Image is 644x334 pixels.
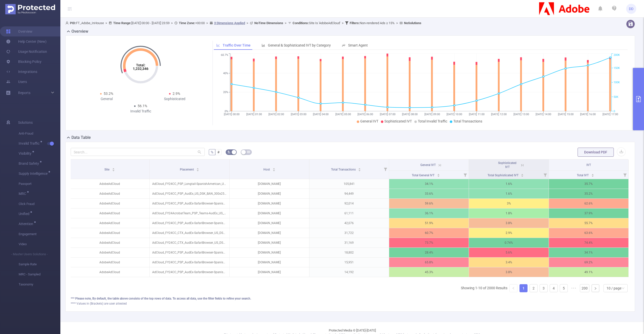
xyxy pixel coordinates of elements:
b: Time Zone: [179,21,195,25]
span: > [245,21,250,25]
p: 59.6% [389,199,469,208]
tspan: [DATE] 01:00 [246,113,262,116]
div: Invalid Traffic [107,109,175,114]
p: 34.1% [549,248,628,257]
tspan: [DATE] 02:00 [268,113,284,116]
i: icon: caret-down [358,169,361,171]
a: Usage Notification [6,47,47,57]
p: 73.7% [389,238,469,247]
span: Non-rendered Ads ≥ 15% [350,21,395,25]
tspan: [DATE] 00:00 [224,113,239,116]
b: PID: [70,21,76,25]
p: 42,076 [309,218,389,228]
i: icon: table [247,150,250,153]
p: [DOMAIN_NAME] [230,248,309,257]
tspan: 1,232,346 [133,67,148,71]
p: 28.4% [389,248,469,257]
div: Sort [358,167,361,170]
span: DD [629,4,633,14]
p: 51.9% [389,218,469,228]
span: Unified [19,212,31,216]
tspan: [DATE] 09:00 [424,113,440,116]
p: 31,722 [309,228,389,238]
span: General IVT [420,163,436,167]
i: icon: down [622,287,625,290]
li: 3 [540,284,548,292]
i: icon: caret-down [591,175,594,176]
span: Solutions [18,117,33,128]
p: AdobeAdCloud [70,228,149,238]
li: Next Page [591,284,599,292]
p: 3.8% [469,267,548,277]
span: Sophisticated IVT [498,161,516,169]
i: Filter menu [462,171,469,179]
p: AdobeAdCloud [70,208,149,218]
span: Sample Rate [19,259,60,269]
i: icon: line-chart [216,44,220,47]
span: Click Fraud [19,199,60,209]
p: 92,014 [309,199,389,208]
span: Visibility [19,152,33,155]
p: AdCloud_FY24CC_PSP_AudEx-SafariBrowser-SpanishAmerican_US_DSK_BAN_300x600 [9354645] [150,267,229,277]
b: Time Range: [113,21,131,25]
tspan: [DATE] 07:00 [380,113,395,116]
p: 33.6% [389,189,469,198]
tspan: 0% [225,110,228,113]
tspan: 0 [614,110,615,113]
span: Taxonomy [19,279,60,289]
span: > [340,21,345,25]
p: 55.7% [549,218,628,228]
i: icon: caret-down [521,175,524,176]
span: Traffic Over Time [223,43,251,47]
tspan: [DATE] 13:00 [513,113,529,116]
tspan: [DATE] 10:00 [447,113,462,116]
span: MRC [19,192,28,195]
p: 60.7% [389,228,469,238]
i: icon: bg-colors [227,150,230,153]
p: 36.1% [389,208,469,218]
div: 10 / page [607,284,621,292]
div: *** Please note, By default, the table above consists of the top rows of data. To access all data... [71,296,630,301]
span: General IVT [360,119,378,123]
i: icon: caret-down [437,175,440,176]
div: Sophisticated [141,96,209,102]
i: icon: bar-chart [262,44,265,47]
span: Total Sophisticated IVT [488,174,519,177]
li: Previous Page [509,284,517,292]
tspan: [DATE] 12:00 [491,113,507,116]
p: AdobeAdCloud [70,179,149,189]
p: 14,192 [309,267,389,277]
tspan: [DATE] 08:00 [402,113,418,116]
button: Download PDF [578,148,614,157]
p: AdCloud_FY24AcrobatTeam_PSP_Teams-AudEx_US_DSK_BAN_300x250 [8758937] [150,208,229,218]
p: AdCloud_FY24CC_PSP_AudEx-SafariBrowser-SpanishAmerican_US_DSK_BAN_300x250 [9354644] [150,199,229,208]
div: **** Values in (Brackets) are user attested [71,301,630,306]
span: 2.9% [173,92,180,96]
i: icon: caret-up [437,173,440,175]
p: [DOMAIN_NAME] [230,267,309,277]
img: Protected Media [5,4,55,14]
input: Search... [71,148,205,156]
p: AdCloud_FY24CC_CTX_AudEx-SafariBrowser_US_DSK_BAN_300x600 [8399753] [150,238,229,247]
li: Next 5 Pages [570,284,578,292]
tspan: 150K [614,66,620,70]
tspan: 20% [223,91,228,94]
span: > [170,21,174,25]
u: 3 Dimensions Applied [214,21,245,25]
p: 3.8% [469,218,548,228]
a: Blocking Policy [6,57,42,67]
i: icon: caret-down [272,169,275,171]
p: AdCloud_FY24CC_CTX_AudEx-SafariBrowser_US_DSK_BAN_300x250 [8399752] [150,228,229,238]
i: icon: caret-up [112,167,115,169]
span: Total Transactions [331,168,356,171]
p: 94,449 [309,189,389,198]
tspan: 200K [614,54,620,57]
div: Sort [112,167,115,170]
p: 2.9% [469,228,548,238]
tspan: [DATE] 14:00 [536,113,551,116]
i: icon: caret-up [272,167,275,169]
p: 45.3% [389,267,469,277]
span: Total General IVT [412,174,435,177]
p: 61,111 [309,208,389,218]
span: Total Invalid Traffic [418,119,447,123]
